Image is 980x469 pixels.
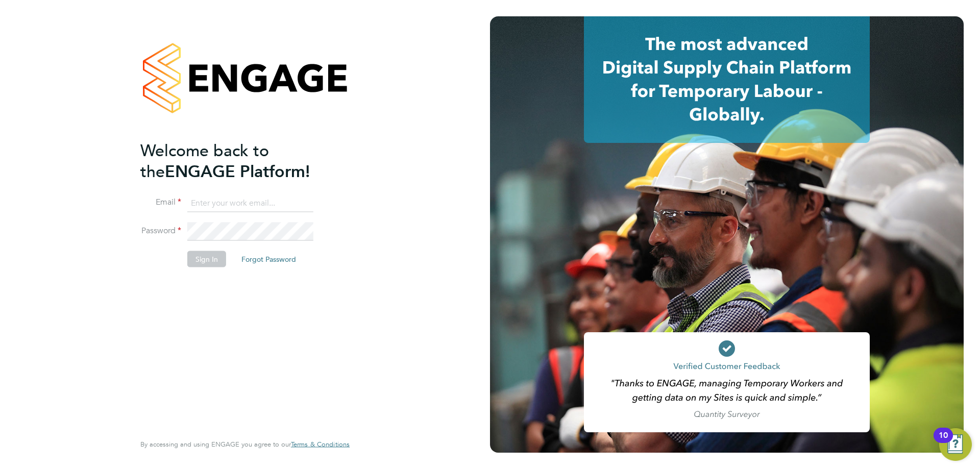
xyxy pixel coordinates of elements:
button: Open Resource Center, 10 new notifications [939,428,972,461]
span: By accessing and using ENGAGE you agree to our [140,440,350,449]
label: Password [140,226,181,236]
span: Terms & Conditions [291,440,350,449]
input: Enter your work email... [187,194,313,212]
button: Forgot Password [233,251,304,267]
span: Welcome back to the [140,140,269,181]
button: Sign In [187,251,226,267]
div: 10 [939,435,948,449]
h2: ENGAGE Platform! [140,140,339,182]
a: Terms & Conditions [291,440,350,449]
label: Email [140,197,181,208]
